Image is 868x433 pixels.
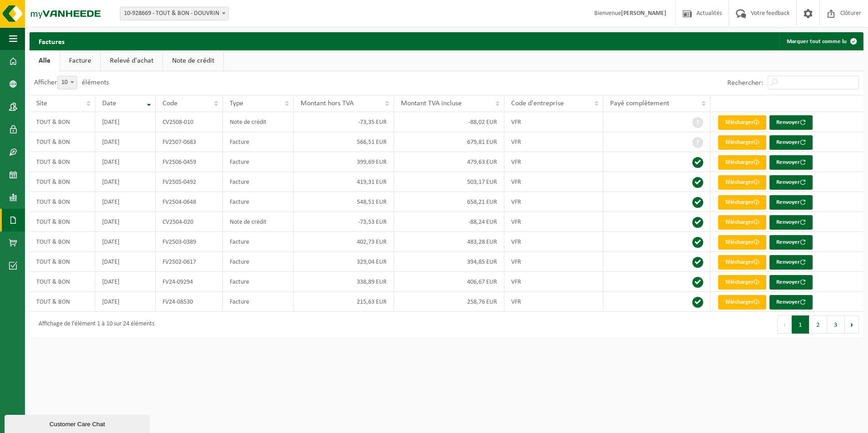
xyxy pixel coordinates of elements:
td: 548,51 EUR [294,192,394,212]
td: TOUT & BON [30,232,95,252]
td: TOUT & BON [30,212,95,232]
label: Rechercher: [727,79,763,87]
td: TOUT & BON [30,112,95,132]
span: Code [163,100,178,107]
td: 329,04 EUR [294,252,394,272]
td: FV2504-0648 [156,192,223,212]
span: Site [36,100,47,107]
a: Télécharger [718,255,766,270]
td: TOUT & BON [30,132,95,152]
td: VFR [504,132,603,152]
td: 338,89 EUR [294,272,394,292]
td: Facture [223,152,294,172]
span: Code d'entreprise [511,100,564,107]
td: Facture [223,172,294,192]
td: VFR [504,192,603,212]
td: 479,63 EUR [394,152,505,172]
td: FV2502-0617 [156,252,223,272]
a: Note de crédit [163,50,223,71]
button: Renvoyer [769,195,813,210]
td: Facture [223,132,294,152]
td: -73,53 EUR [294,212,394,232]
span: 10-928669 - TOUT & BON - DOUVRIN [120,7,228,20]
td: [DATE] [95,232,156,252]
a: Télécharger [718,275,766,290]
td: [DATE] [95,152,156,172]
button: Renvoyer [769,255,813,270]
td: TOUT & BON [30,272,95,292]
span: 10 [57,76,77,89]
td: 406,67 EUR [394,272,505,292]
td: [DATE] [95,172,156,192]
td: [DATE] [95,292,156,312]
button: 1 [792,315,809,334]
span: Type [230,100,243,107]
td: 679,81 EUR [394,132,505,152]
td: -88,24 EUR [394,212,505,232]
td: -73,35 EUR [294,112,394,132]
td: 566,51 EUR [294,132,394,152]
td: TOUT & BON [30,172,95,192]
td: 483,28 EUR [394,232,505,252]
td: VFR [504,152,603,172]
span: Montant TVA incluse [401,100,462,107]
button: 2 [809,315,827,334]
td: 419,31 EUR [294,172,394,192]
td: FV24-09294 [156,272,223,292]
a: Télécharger [718,115,766,130]
td: VFR [504,232,603,252]
td: [DATE] [95,132,156,152]
button: Next [845,315,859,334]
td: 394,85 EUR [394,252,505,272]
a: Télécharger [718,195,766,210]
td: FV2506-0459 [156,152,223,172]
a: Télécharger [718,155,766,170]
td: Facture [223,272,294,292]
td: CV2504-020 [156,212,223,232]
span: 10 [58,76,77,89]
a: Relevé d'achat [101,50,163,71]
td: 402,73 EUR [294,232,394,252]
button: Previous [777,315,792,334]
td: TOUT & BON [30,252,95,272]
td: -88,02 EUR [394,112,505,132]
strong: [PERSON_NAME] [621,10,666,17]
td: VFR [504,272,603,292]
td: Note de crédit [223,212,294,232]
iframe: chat widget [5,413,152,433]
td: FV24-08530 [156,292,223,312]
td: Facture [223,192,294,212]
td: [DATE] [95,252,156,272]
td: TOUT & BON [30,192,95,212]
button: Marquer tout comme lu [779,32,863,50]
td: VFR [504,112,603,132]
td: VFR [504,292,603,312]
button: Renvoyer [769,275,813,290]
td: 658,21 EUR [394,192,505,212]
td: 258,76 EUR [394,292,505,312]
td: [DATE] [95,212,156,232]
td: CV2508-010 [156,112,223,132]
td: FV2507-0683 [156,132,223,152]
td: Facture [223,232,294,252]
a: Télécharger [718,135,766,150]
td: FV2505-0492 [156,172,223,192]
td: Note de crédit [223,112,294,132]
span: Date [102,100,116,107]
a: Télécharger [718,175,766,190]
td: VFR [504,212,603,232]
td: 503,17 EUR [394,172,505,192]
td: TOUT & BON [30,152,95,172]
td: TOUT & BON [30,292,95,312]
td: FV2503-0389 [156,232,223,252]
a: Alle [30,50,59,71]
span: Payé complètement [610,100,669,107]
td: [DATE] [95,192,156,212]
label: Afficher éléments [34,79,109,86]
h2: Factures [30,32,74,50]
button: Renvoyer [769,215,813,230]
a: Télécharger [718,215,766,230]
span: Montant hors TVA [301,100,354,107]
span: 10-928669 - TOUT & BON - DOUVRIN [120,7,229,20]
